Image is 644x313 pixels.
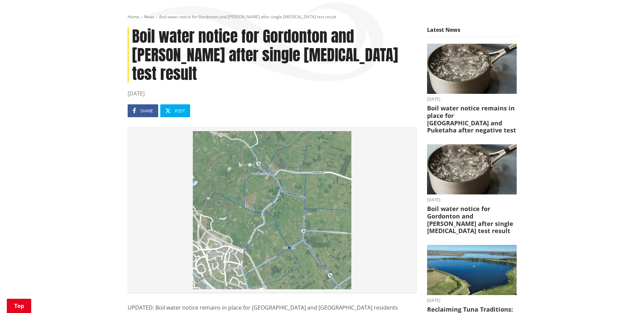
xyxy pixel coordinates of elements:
h1: Boil water notice for Gordonton and [PERSON_NAME] after single [MEDICAL_DATA] test result [128,27,417,83]
iframe: Messenger Launcher [613,285,637,309]
span: Boil water notice for Gordonton and [PERSON_NAME] after single [MEDICAL_DATA] test result [159,14,336,20]
time: [DATE] [427,298,517,302]
a: News [144,14,154,20]
time: [DATE] [427,97,517,101]
a: Home [128,14,139,20]
img: Lake Waahi (Lake Puketirini in the foreground) [427,245,517,295]
span: Share [140,108,153,114]
a: Post [160,104,190,117]
a: boil water notice gordonton puketaha [DATE] Boil water notice remains in place for [GEOGRAPHIC_DA... [427,44,517,134]
img: Image [131,131,413,289]
img: boil water notice [427,144,517,195]
h5: Latest News [427,27,517,37]
time: [DATE] [427,198,517,202]
nav: breadcrumb [128,14,517,20]
a: boil water notice gordonton puketaha [DATE] Boil water notice for Gordonton and [PERSON_NAME] aft... [427,144,517,235]
span: Post [175,108,185,114]
img: boil water notice [427,44,517,94]
h3: Boil water notice for Gordonton and [PERSON_NAME] after single [MEDICAL_DATA] test result [427,205,517,234]
a: Top [7,299,31,313]
h3: Boil water notice remains in place for [GEOGRAPHIC_DATA] and Puketaha after negative test [427,105,517,134]
a: Share [128,104,158,117]
time: [DATE] [128,89,417,98]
